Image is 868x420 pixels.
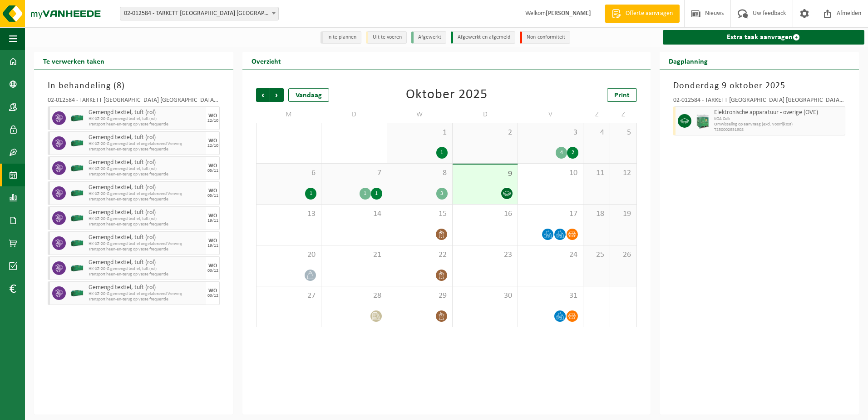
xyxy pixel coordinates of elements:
[663,30,864,45] a: Extra taak aanvragen
[360,188,371,200] div: 1
[457,209,513,219] span: 16
[457,291,513,301] span: 30
[207,294,218,298] div: 03/12
[714,116,843,122] span: KGA Colli
[392,128,448,138] span: 1
[256,88,270,102] span: Vorige
[714,127,843,133] span: T250002951908
[70,136,84,150] img: HK-XZ-20-GN-00
[523,209,578,219] span: 17
[207,269,218,273] div: 03/12
[89,184,204,191] span: Gemengd textiel, tuft (rol)
[120,7,278,20] span: 02-012584 - TARKETT DENDERMONDE NV - DENDERMONDE
[326,291,382,301] span: 28
[70,211,84,225] img: HK-XZ-20-GN-00
[371,188,382,200] div: 1
[89,222,204,227] span: Transport heen-en-terug op vaste frequentie
[208,188,217,194] div: WO
[207,119,218,123] div: 22/10
[70,236,84,250] img: HK-XZ-20-GN-00
[453,106,518,123] td: D
[406,88,488,102] div: Oktober 2025
[583,106,610,123] td: Z
[70,111,84,125] img: HK-XZ-20-GN-00
[120,7,279,20] span: 02-012584 - TARKETT DENDERMONDE NV - DENDERMONDE
[207,244,218,248] div: 19/11
[451,31,515,44] li: Afgewerkt en afgemeld
[89,172,204,177] span: Transport heen-en-terug op vaste frequentie
[436,147,448,159] div: 1
[546,10,591,17] strong: [PERSON_NAME]
[457,169,513,179] span: 9
[270,88,284,102] span: Volgende
[615,128,632,138] span: 5
[605,5,680,23] a: Offerte aanvragen
[256,106,321,123] td: M
[623,9,675,18] span: Offerte aanvragen
[588,209,605,219] span: 18
[523,168,578,178] span: 10
[261,291,316,301] span: 27
[261,209,316,219] span: 13
[117,81,122,90] span: 8
[261,168,316,178] span: 6
[89,191,204,197] span: HK-XZ-20-G gemengd textiel ongelatexeerd Ververij
[392,209,448,219] span: 15
[615,250,632,260] span: 26
[89,141,204,147] span: HK-XZ-20-G gemengd textiel ongelatexeerd Ververij
[615,168,632,178] span: 12
[523,291,578,301] span: 31
[673,79,845,93] h3: Donderdag 9 oktober 2025
[208,213,217,219] div: WO
[208,138,217,144] div: WO
[326,209,382,219] span: 14
[261,250,316,260] span: 20
[520,31,570,44] li: Non-conformiteit
[614,92,630,99] span: Print
[457,250,513,260] span: 23
[89,197,204,202] span: Transport heen-en-terug op vaste frequentie
[523,128,578,138] span: 3
[207,144,218,148] div: 22/10
[89,134,204,141] span: Gemengd textiel, tuft (rol)
[366,31,407,44] li: Uit te voeren
[208,238,217,244] div: WO
[89,109,204,116] span: Gemengd textiel, tuft (rol)
[523,250,578,260] span: 24
[326,168,382,178] span: 7
[70,186,84,200] img: HK-XZ-20-GN-00
[673,97,845,106] div: 02-012584 - TARKETT [GEOGRAPHIC_DATA] [GEOGRAPHIC_DATA] - [GEOGRAPHIC_DATA]
[89,297,204,302] span: Transport heen-en-terug op vaste frequentie
[89,166,204,172] span: HK-XZ-20-G gemengd textiel, tuft (rol)
[89,259,204,266] span: Gemengd textiel, tuft (rol)
[70,261,84,275] img: HK-XZ-20-GN-00
[556,147,567,159] div: 4
[34,52,113,70] h2: Te verwerken taken
[89,284,204,291] span: Gemengd textiel, tuft (rol)
[714,122,843,127] span: Omwisseling op aanvraag (excl. voorrijkost)
[89,122,204,127] span: Transport heen-en-terug op vaste frequentie
[89,291,204,297] span: HK-XZ-20-G gemengd textiel ongelatexeerd Ververij
[610,106,637,123] td: Z
[89,234,204,241] span: Gemengd textiel, tuft (rol)
[567,147,578,159] div: 2
[387,106,453,123] td: W
[588,250,605,260] span: 25
[208,263,217,269] div: WO
[48,97,220,106] div: 02-012584 - TARKETT [GEOGRAPHIC_DATA] [GEOGRAPHIC_DATA] - [GEOGRAPHIC_DATA]
[392,168,448,178] span: 8
[392,291,448,301] span: 29
[89,266,204,272] span: HK-XZ-20-G gemengd textiel, tuft (rol)
[288,88,329,102] div: Vandaag
[89,159,204,166] span: Gemengd textiel, tuft (rol)
[660,52,717,70] h2: Dagplanning
[89,247,204,252] span: Transport heen-en-terug op vaste frequentie
[70,286,84,300] img: HK-XZ-20-GN-00
[518,106,583,123] td: V
[89,241,204,247] span: HK-XZ-20-G gemengd textiel ongelatexeerd Ververij
[208,113,217,119] div: WO
[208,288,217,294] div: WO
[89,216,204,222] span: HK-XZ-20-G gemengd textiel, tuft (rol)
[207,219,218,223] div: 19/11
[89,147,204,152] span: Transport heen-en-terug op vaste frequentie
